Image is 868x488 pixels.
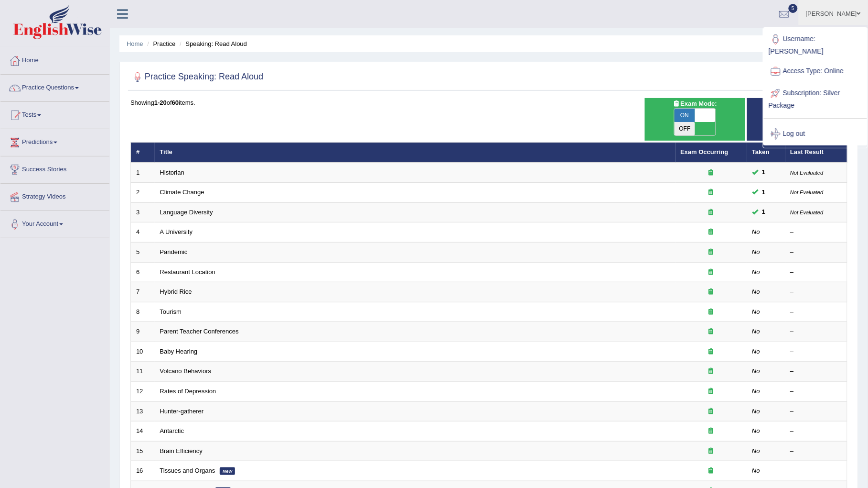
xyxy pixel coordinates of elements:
[681,308,742,317] div: Exam occurring question
[160,427,184,434] a: Antarctic
[160,268,215,276] a: Restaurant Location
[131,322,155,342] td: 9
[131,222,155,243] td: 4
[131,163,155,183] td: 1
[791,327,842,336] div: –
[160,328,239,335] a: Parent Teacher Conferences
[764,82,867,114] a: Subscription: Silver Package
[0,102,109,126] a: Tests
[759,167,770,177] span: You can still take this question
[791,170,824,176] small: Not Evaluated
[681,466,742,476] div: Exam occurring question
[681,168,742,177] div: Exam occurring question
[0,211,109,235] a: Your Account
[131,183,155,203] td: 2
[160,408,204,415] a: Hunter-gatherer
[791,228,842,237] div: –
[752,348,761,355] em: No
[131,143,155,163] th: #
[752,228,761,235] em: No
[131,202,155,222] td: 3
[0,129,109,153] a: Predictions
[764,123,867,145] a: Log out
[791,248,842,257] div: –
[681,248,742,257] div: Exam occurring question
[145,39,175,48] li: Practice
[675,109,695,122] span: ON
[759,188,770,198] span: You can still take this question
[747,143,785,163] th: Taken
[681,427,742,436] div: Exam occurring question
[681,188,742,197] div: Exam occurring question
[160,308,182,315] a: Tourism
[791,367,842,376] div: –
[681,347,742,356] div: Exam occurring question
[0,47,109,71] a: Home
[669,99,721,109] span: Exam Mode:
[681,228,742,237] div: Exam occurring question
[160,169,184,176] a: Historian
[764,28,867,60] a: Username: [PERSON_NAME]
[131,461,155,481] td: 16
[752,308,761,315] em: No
[160,467,215,474] a: Tissues and Organs
[752,248,761,255] em: No
[131,421,155,442] td: 14
[752,288,761,295] em: No
[791,427,842,436] div: –
[220,467,235,475] em: New
[131,243,155,263] td: 5
[681,208,742,217] div: Exam occurring question
[791,308,842,317] div: –
[759,207,770,217] span: You can still take this question
[127,40,143,47] a: Home
[752,268,761,276] em: No
[130,70,263,84] h2: Practice Speaking: Read Aloud
[131,401,155,421] td: 13
[785,143,847,163] th: Last Result
[131,381,155,401] td: 12
[791,268,842,277] div: –
[131,302,155,322] td: 8
[681,288,742,297] div: Exam occurring question
[681,268,742,277] div: Exam occurring question
[160,189,204,196] a: Climate Change
[131,362,155,382] td: 11
[791,447,842,456] div: –
[764,60,867,82] a: Access Type: Online
[681,367,742,376] div: Exam occurring question
[752,328,761,335] em: No
[752,388,761,395] em: No
[791,347,842,356] div: –
[160,288,192,295] a: Hybrid Rice
[0,75,109,99] a: Practice Questions
[791,189,824,195] small: Not Evaluated
[791,288,842,297] div: –
[160,228,193,235] a: A University
[130,98,847,107] div: Showing of items.
[160,209,213,216] a: Language Diversity
[160,447,203,455] a: Brain Efficiency
[791,466,842,476] div: –
[752,367,761,375] em: No
[752,447,761,455] em: No
[155,143,675,163] th: Title
[791,210,824,215] small: Not Evaluated
[752,408,761,415] em: No
[681,447,742,456] div: Exam occurring question
[172,99,179,106] b: 60
[131,262,155,282] td: 6
[160,367,212,375] a: Volcano Behaviors
[752,467,761,474] em: No
[681,387,742,396] div: Exam occurring question
[177,39,247,48] li: Speaking: Read Aloud
[789,4,798,13] span: 5
[160,248,188,255] a: Pandemic
[154,99,167,106] b: 1-20
[160,348,198,355] a: Baby Hearing
[681,327,742,336] div: Exam occurring question
[0,156,109,180] a: Success Stories
[131,282,155,302] td: 7
[681,148,729,155] a: Exam Occurring
[131,441,155,461] td: 15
